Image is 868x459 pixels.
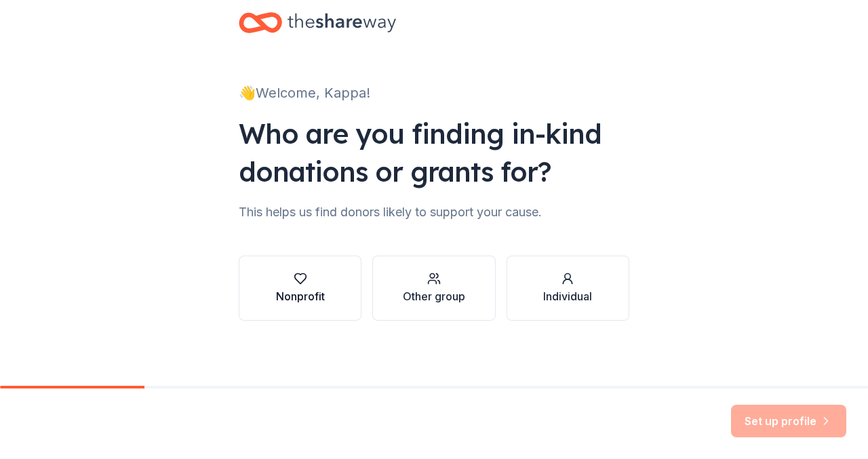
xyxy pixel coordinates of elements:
div: Individual [543,288,592,304]
div: Other group [403,288,465,304]
div: Who are you finding in-kind donations or grants for? [239,115,629,191]
div: 👋 Welcome, Kappa! [239,82,629,104]
button: Other group [372,256,495,321]
div: Nonprofit [276,288,325,304]
button: Nonprofit [239,256,361,321]
button: Individual [507,256,629,321]
div: This helps us find donors likely to support your cause. [239,201,629,223]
